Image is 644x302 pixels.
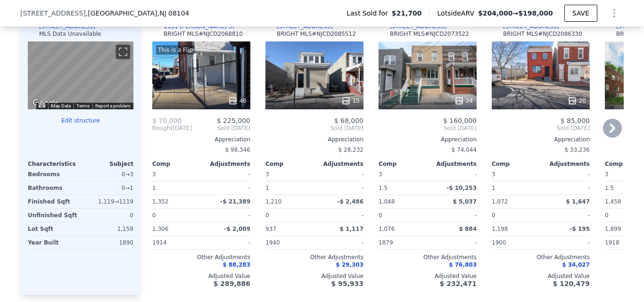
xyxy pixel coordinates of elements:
div: - [203,181,250,195]
div: Comp [492,160,541,168]
div: 1.5 [379,181,426,195]
div: 1900 [492,236,539,249]
span: 0 [152,212,156,219]
span: $ 34,027 [562,261,590,268]
span: [STREET_ADDRESS] [20,8,86,18]
div: Adjustments [428,160,477,168]
div: - [429,209,477,222]
div: 0 [83,209,133,222]
div: Year Built [28,236,79,249]
div: 1 [492,181,539,195]
div: Appreciation [379,136,477,143]
span: Lotside ARV [438,8,478,18]
span: $ 1,647 [566,198,590,205]
div: Adjusted Value [152,272,250,280]
button: Keyboard shortcuts [39,103,45,107]
span: $ 29,303 [336,261,363,268]
span: 0 [492,212,495,219]
span: $ 85,000 [561,117,590,124]
span: -$ 2,486 [338,198,363,205]
span: $ 76,803 [449,261,477,268]
span: 1,198 [492,226,508,232]
span: 1,210 [265,198,281,205]
div: 1,159 [83,222,133,236]
div: Other Adjustments [492,253,590,261]
span: Sold [DATE] [492,124,590,132]
div: BRIGHT MLS # NJCD2073522 [390,30,469,38]
div: BRIGHT MLS # NJCD2086330 [503,30,582,38]
span: $ 74,044 [452,147,477,153]
div: BRIGHT MLS # NJCD2085512 [277,30,356,38]
span: , NJ 08104 [157,9,189,17]
div: - [316,168,363,181]
span: 3 [152,171,156,178]
div: Other Adjustments [379,253,477,261]
span: -$ 21,389 [220,198,250,205]
span: $ 68,000 [334,117,363,124]
span: 0 [265,212,269,219]
div: 1890 [83,236,133,249]
span: 3 [379,171,382,178]
button: Map Data [51,103,71,109]
div: Adjustments [201,160,250,168]
div: - [316,209,363,222]
span: $ 225,000 [217,117,250,124]
div: 0 → 3 [83,168,133,181]
div: Comp [152,160,201,168]
div: - [429,168,477,181]
div: Bathrooms [28,181,79,195]
span: $ 1,117 [340,226,363,232]
span: $ 88,283 [223,261,250,268]
div: - [543,181,590,195]
button: Show Options [605,4,624,23]
span: Sold [DATE] [379,124,477,132]
span: 3 [605,171,609,178]
span: $ 95,933 [331,280,363,287]
span: -$ 2,009 [224,226,250,232]
div: Comp [379,160,428,168]
span: 3 [492,171,495,178]
div: Lot Sqft [28,222,79,236]
span: 1,899 [605,226,621,232]
span: 937 [265,226,276,232]
div: 1,119 → 1119 [83,195,133,208]
div: 24 [454,96,473,106]
span: 1,048 [379,198,395,205]
div: 0 → 1 [83,181,133,195]
span: $ 884 [459,226,477,232]
span: $21,700 [392,8,422,18]
span: $198,000 [518,9,553,17]
div: 1 [265,181,313,195]
span: $ 160,000 [443,117,477,124]
div: Adjusted Value [492,272,590,280]
div: - [543,236,590,249]
div: 1 [152,181,199,195]
div: [DATE] [152,124,192,132]
div: 20 [568,96,586,106]
div: 46 [228,96,247,106]
span: 1,458 [605,198,621,205]
button: Edit structure [28,117,133,124]
div: - [203,209,250,222]
span: Sold [DATE] [265,124,363,132]
span: 1,352 [152,198,168,205]
a: Open this area in Google Maps (opens a new window) [30,97,61,109]
span: $ 98,346 [225,147,250,153]
div: Bedrooms [28,168,79,181]
span: 1,072 [492,198,508,205]
span: $ 232,471 [440,280,477,287]
div: Adjusted Value [265,272,363,280]
div: Appreciation [152,136,250,143]
span: , [GEOGRAPHIC_DATA] [86,8,190,18]
span: Sold [DATE] [192,124,250,132]
button: SAVE [564,5,597,22]
div: - [429,236,477,249]
span: $204,000 [478,9,513,17]
button: Toggle fullscreen view [116,45,130,59]
div: - [203,236,250,249]
div: Other Adjustments [265,253,363,261]
div: Comp [265,160,314,168]
span: Bought [152,124,173,132]
div: Subject [81,160,133,168]
span: $ 33,236 [565,147,590,153]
